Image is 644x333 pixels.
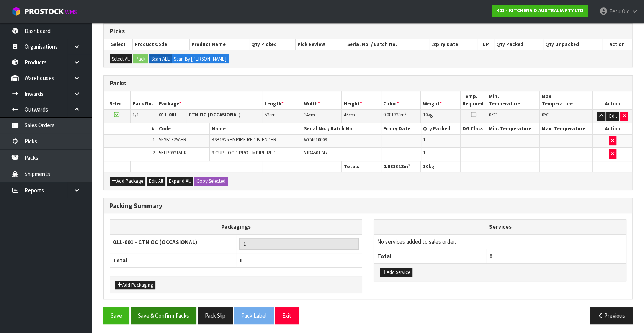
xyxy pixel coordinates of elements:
[381,161,421,172] th: m³
[421,161,461,172] th: kg
[423,136,425,143] span: 1
[429,39,477,50] th: Expiry Date
[342,110,381,123] td: cm
[606,112,619,121] button: Edit
[194,177,228,186] button: Copy Selected
[421,110,461,123] td: kg
[212,136,276,143] span: KSB1325 EMPIRE RED BLENDER
[494,39,543,50] th: Qty Packed
[110,220,362,235] th: Packagings
[374,234,626,249] td: No services added to sales order.
[159,112,177,118] strong: 011-001
[492,5,588,17] a: K01 - KITCHENAID AUSTRALIA PTY LTD
[296,39,345,50] th: Pick Review
[381,110,421,123] td: m
[249,39,295,50] th: Qty Picked
[239,257,242,264] span: 1
[110,253,236,267] th: Total
[189,39,249,50] th: Product Name
[152,136,155,143] span: 1
[342,91,381,109] th: Height
[487,91,539,109] th: Min. Temperature
[110,202,626,210] h3: Packing Summary
[11,7,21,16] img: cube-alt.png
[383,112,400,118] span: 0.081328
[113,238,197,246] strong: 011-001 - CTN OC (OCCASIONAL)
[149,54,172,64] label: Scan ALL
[487,110,539,123] td: ℃
[167,177,193,186] button: Expand All
[380,268,412,277] button: Add Service
[423,149,425,156] span: 1
[169,178,191,184] span: Expand All
[104,123,157,135] th: #
[342,161,381,172] th: Totals:
[609,8,621,15] span: Fetu
[543,39,602,50] th: Qty Unpacked
[157,123,209,135] th: Code
[234,307,274,324] button: Pack Label
[302,123,381,135] th: Serial No. / Batch No.
[539,110,592,123] td: ℃
[302,110,342,123] td: cm
[104,39,133,50] th: Select
[147,177,165,186] button: Edit All
[423,112,427,118] span: 10
[262,110,302,123] td: cm
[487,123,540,135] th: Min. Temperature
[110,28,626,35] h3: Picks
[188,112,241,118] strong: CTN OC (OCCASIONAL)
[302,91,342,109] th: Width
[539,91,592,109] th: Max. Temperature
[25,7,64,16] span: ProStock
[423,163,428,170] span: 10
[374,220,626,234] th: Services
[593,123,633,135] th: Action
[542,112,544,118] span: 0
[460,91,487,109] th: Temp. Required
[602,39,632,50] th: Action
[304,149,327,156] span: YJD4501747
[461,123,487,135] th: DG Class
[496,7,584,14] strong: K01 - KITCHENAID AUSTRALIA PTY LTD
[540,123,593,135] th: Max. Temperature
[133,39,190,50] th: Product Code
[104,91,130,109] th: Select
[489,112,491,118] span: 0
[421,123,461,135] th: Qty Packed
[304,112,309,118] span: 34
[159,136,186,143] span: 5KSB1325AER
[130,91,157,109] th: Pack No.
[133,54,148,64] button: Pack
[110,177,145,186] button: Add Package
[157,91,262,109] th: Package
[212,149,276,156] span: 9 CUP FOOD PRO EMPIRE RED
[304,136,327,143] span: WC4610009
[103,307,129,324] button: Save
[590,307,633,324] button: Previous
[421,91,461,109] th: Weight
[489,253,492,260] span: 0
[198,307,233,324] button: Pack Slip
[343,112,348,118] span: 46
[131,307,196,324] button: Save & Confirm Packs
[110,80,626,87] h3: Packs
[381,91,421,109] th: Cubic
[152,149,155,156] span: 2
[209,123,302,135] th: Name
[110,54,132,64] button: Select All
[345,39,429,50] th: Serial No. / Batch No.
[275,307,299,324] button: Exit
[264,112,269,118] span: 52
[262,91,302,109] th: Length
[381,123,421,135] th: Expiry Date
[405,111,407,116] sup: 3
[374,249,486,264] th: Total
[159,149,187,156] span: 5KFP0921AER
[622,8,630,15] span: Olo
[65,8,77,16] small: WMS
[477,39,494,50] th: UP
[132,112,139,118] span: 1/1
[172,54,229,64] label: Scan By [PERSON_NAME]
[383,163,404,170] span: 0.081328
